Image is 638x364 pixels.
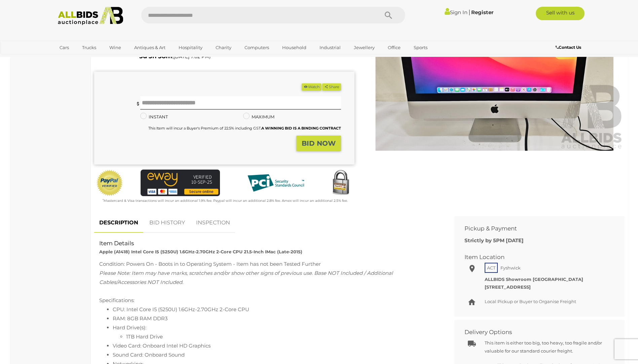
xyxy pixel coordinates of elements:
[468,8,470,16] span: |
[464,237,524,244] b: Strictly by 5PM [DATE]
[174,53,209,60] span: [DATE] 7:02 PM
[172,54,211,59] span: ( )
[141,170,220,196] img: eWAY Payment Gateway
[55,53,112,64] a: [GEOGRAPHIC_DATA]
[464,225,604,232] h2: Pickup & Payment
[485,339,609,355] p: This item is either too big, too heavy, too fragile and/or valuable for our standard courier frei...
[55,42,73,53] a: Cars
[240,42,273,53] a: Computers
[242,170,309,196] img: PCI DSS compliant
[130,42,170,53] a: Antiques & Art
[78,42,101,53] a: Trucks
[302,83,321,90] li: Watch this item
[278,42,311,53] a: Household
[485,284,531,290] strong: [STREET_ADDRESS]
[54,7,127,25] img: Allbids.com.au
[113,350,439,359] li: Sound Card: Onboard Sound
[139,52,172,60] strong: 5d 3h 38m
[536,7,585,20] a: Sell with us
[99,259,439,268] div: Condition: Powers On - Boots in to Operating System - Item has not been Tested Further
[148,126,341,131] small: This Item will incur a Buyer's Premium of 22.5% including GST.
[99,249,302,254] strong: Apple (A1418) Intel Core I5 (5250U) 1.6GHz-2.70GHz 2-Core CPU 21.5-Inch IMac (Late-2015)
[464,329,604,335] h2: Delivery Options
[485,263,498,273] span: ACT
[113,323,439,341] li: Hard Drive(s):
[409,42,432,53] a: Sports
[296,136,341,151] button: BID NOW
[383,42,405,53] a: Office
[243,113,274,121] label: MAXIMUM
[349,42,379,53] a: Jewellery
[261,126,341,131] b: A WINNING BID IS A BINDING CONTRACT
[445,9,467,15] a: Sign In
[113,314,439,323] li: RAM: 8GB RAM DDR3
[113,341,439,350] li: Video Card: Onboard Intel HD Graphics
[126,332,439,341] li: 1TB Hard Drive
[99,270,393,285] span: Please Note: Item may have marks, scratches and/or show other signs of previous use. Base NOT Inc...
[105,42,125,53] a: Wine
[113,305,439,314] li: CPU: Intel Core I5 (5250U) 1.6GHz-2.70GHz 2-Core CPU
[174,42,207,53] a: Hospitality
[302,83,321,90] button: Watch
[556,44,583,51] a: Contact Us
[327,170,354,196] img: Secured by Rapid SSL
[315,42,345,53] a: Industrial
[191,213,235,233] a: INSPECTION
[322,83,341,90] button: Share
[464,254,604,260] h2: Item Location
[144,213,190,233] a: BID HISTORY
[372,7,405,24] button: Search
[556,45,581,50] b: Contact Us
[99,240,439,247] h2: Item Details
[96,170,123,196] img: Official PayPal Seal
[302,139,336,147] strong: BID NOW
[499,263,522,272] span: Fyshwick
[485,277,583,282] strong: ALLBIDS Showroom [GEOGRAPHIC_DATA]
[140,113,168,121] label: INSTANT
[103,198,348,203] small: Mastercard & Visa transactions will incur an additional 1.9% fee. Paypal will incur an additional...
[485,299,576,304] span: Local Pickup or Buyer to Organise Freight
[471,9,493,15] a: Register
[211,42,236,53] a: Charity
[94,213,143,233] a: DESCRIPTION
